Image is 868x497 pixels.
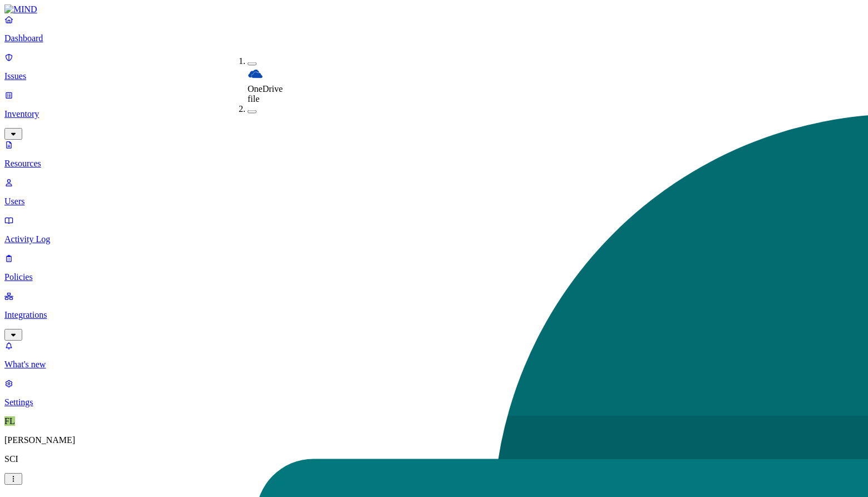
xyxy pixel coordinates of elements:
p: [PERSON_NAME] [4,435,864,445]
a: Issues [4,52,864,81]
p: Resources [4,159,864,169]
p: Settings [4,397,864,407]
img: MIND [4,4,37,14]
p: Policies [4,272,864,282]
img: onedrive [248,66,263,82]
a: What's new [4,341,864,370]
a: Integrations [4,291,864,339]
p: Users [4,196,864,206]
p: SCI [4,454,864,464]
a: Dashboard [4,14,864,43]
p: Activity Log [4,234,864,244]
p: Integrations [4,310,864,320]
p: Inventory [4,109,864,119]
a: Settings [4,378,864,407]
a: Policies [4,253,864,282]
a: Inventory [4,90,864,138]
span: OneDrive file [248,84,283,104]
p: Issues [4,71,864,81]
a: MIND [4,4,864,14]
a: Activity Log [4,215,864,244]
p: Dashboard [4,33,864,43]
a: Users [4,178,864,206]
span: FL [4,416,15,426]
p: What's new [4,360,864,370]
a: Resources [4,140,864,169]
